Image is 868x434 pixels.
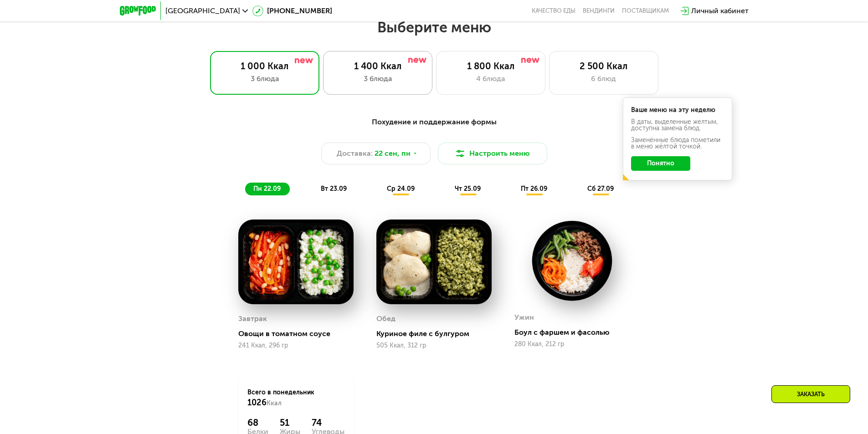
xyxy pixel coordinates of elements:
[387,185,415,193] span: ср 24.09
[247,417,268,428] div: 68
[583,7,615,15] a: Вендинги
[514,311,534,324] div: Ужин
[587,185,614,193] span: сб 27.09
[247,398,267,408] span: 1026
[691,5,749,16] div: Личный кабинет
[438,143,547,164] button: Настроить меню
[333,61,423,71] div: 1 400 Ккал
[532,7,575,15] a: Качество еды
[514,328,637,337] div: Боул с фаршем и фасолью
[376,329,499,338] div: Куриное филе с булгуром
[165,7,240,15] span: [GEOGRAPHIC_DATA]
[238,329,361,338] div: Овощи в томатном соусе
[321,185,347,193] span: вт 23.09
[312,417,344,428] div: 74
[238,312,267,326] div: Завтрак
[29,18,839,36] h2: Выберите меню
[247,388,344,408] div: Всего в понедельник
[455,185,481,193] span: чт 25.09
[771,385,850,403] div: Заказать
[559,73,649,84] div: 6 блюд
[446,61,536,71] div: 1 800 Ккал
[631,107,724,113] div: Ваше меню на эту неделю
[220,73,310,84] div: 3 блюда
[446,73,536,84] div: 4 блюда
[280,417,300,428] div: 51
[375,148,411,159] span: 22 сен, пн
[514,341,630,348] div: 280 Ккал, 212 гр
[267,399,282,407] span: Ккал
[337,148,373,159] span: Доставка:
[238,342,354,349] div: 241 Ккал, 296 гр
[559,61,649,71] div: 2 500 Ккал
[631,119,724,132] div: В даты, выделенные желтым, доступна замена блюд.
[220,61,310,71] div: 1 000 Ккал
[631,137,724,150] div: Заменённые блюда пометили в меню жёлтой точкой.
[376,312,395,326] div: Обед
[622,7,669,15] div: поставщикам
[252,5,332,16] a: [PHONE_NUMBER]
[521,185,547,193] span: пт 26.09
[333,73,423,84] div: 3 блюда
[631,156,690,171] button: Понятно
[164,117,704,128] div: Похудение и поддержание формы
[376,342,492,349] div: 505 Ккал, 312 гр
[253,185,281,193] span: пн 22.09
